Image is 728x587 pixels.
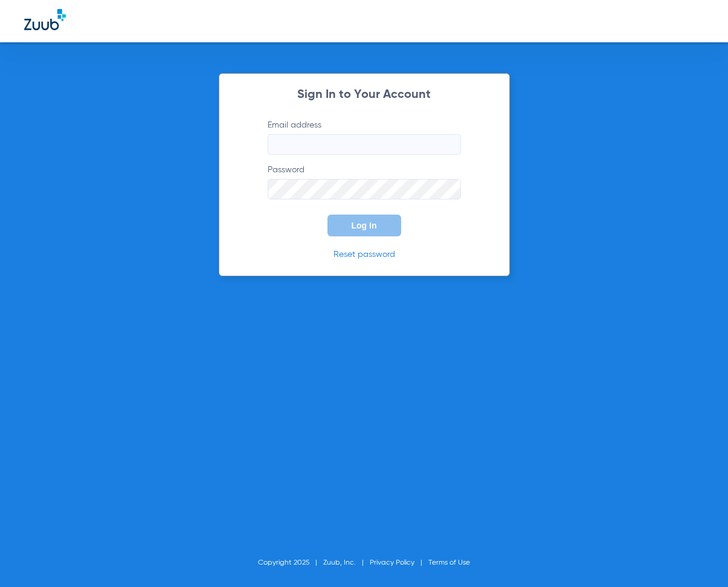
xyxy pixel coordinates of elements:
[268,134,461,155] input: Email address
[352,221,377,230] span: Log In
[428,559,470,566] a: Terms of Use
[323,557,370,569] li: Zuub, Inc.
[370,559,414,566] a: Privacy Policy
[268,164,461,199] label: Password
[268,179,461,199] input: Password
[333,250,395,259] a: Reset password
[268,119,461,155] label: Email address
[258,557,323,569] li: Copyright 2025
[327,215,401,236] button: Log In
[24,9,66,30] img: Zuub Logo
[250,89,479,101] h2: Sign In to Your Account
